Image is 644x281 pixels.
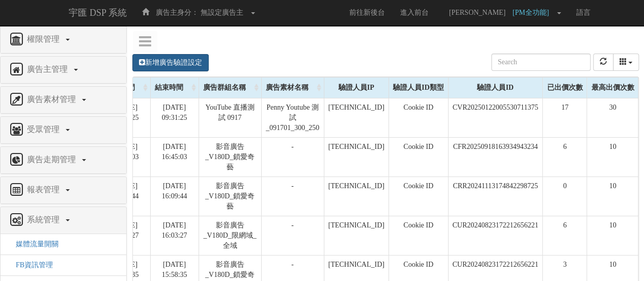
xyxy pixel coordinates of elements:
a: 權限管理 [8,32,119,48]
span: [PM全功能] [513,9,554,16]
button: columns [613,54,639,71]
td: [DATE] 16:45:03 [150,137,199,176]
div: 驗證人員ID類型 [389,78,448,98]
span: [PERSON_NAME] [444,9,511,16]
td: 0 [543,176,587,216]
td: 10 [587,176,638,216]
td: [DATE] 16:03:27 [150,216,199,255]
td: [TECHNICAL_ID] [324,98,388,137]
td: 10 [587,137,638,176]
span: 系統管理 [24,215,65,224]
button: refresh [593,54,613,71]
td: [TECHNICAL_ID] [324,216,388,255]
span: 受眾管理 [24,125,65,134]
td: Cookie ID [388,176,448,216]
span: 廣告素材管理 [24,95,81,104]
div: 已出價次數 [543,78,586,98]
input: Search [491,54,591,71]
td: CUR20240823172212656221 [448,216,543,255]
span: 報表管理 [24,185,65,194]
a: 廣告走期管理 [8,152,119,168]
a: 廣告素材管理 [8,92,119,108]
a: 系統管理 [8,212,119,228]
td: [TECHNICAL_ID] [324,176,388,216]
div: 驗證人員ID [449,78,543,98]
a: 廣告主管理 [8,62,119,78]
td: CFR20250918163934943234 [448,137,543,176]
td: CRR20241113174842298725 [448,176,543,216]
div: 最高出價次數 [587,78,638,98]
td: 影音廣告_V180D_鎖愛奇藝 [199,137,261,176]
td: 影音廣告_V180D_鎖愛奇藝 [199,176,261,216]
td: - [261,137,324,176]
a: 受眾管理 [8,122,119,138]
div: 廣告素材名稱 [262,78,324,98]
span: 廣告走期管理 [24,155,81,164]
div: 驗證人員IP [324,78,388,98]
a: 媒體流量開關 [8,240,59,248]
td: 6 [543,216,587,255]
td: 10 [587,216,638,255]
td: [DATE] 16:09:44 [150,176,199,216]
td: CVR20250122005530711375 [448,98,543,137]
td: Cookie ID [388,98,448,137]
td: [TECHNICAL_ID] [324,137,388,176]
span: 廣告主管理 [24,65,73,73]
a: 報表管理 [8,182,119,198]
td: 6 [543,137,587,176]
span: 廣告主身分： [156,9,199,16]
td: 30 [587,98,638,137]
div: 廣告群組名稱 [199,78,261,98]
span: 權限管理 [24,35,65,43]
a: 新增廣告驗證設定 [132,54,209,71]
td: Cookie ID [388,216,448,255]
td: [DATE] 09:31:25 [150,98,199,137]
a: FB資訊管理 [8,261,53,269]
td: Penny Youtube 測試 _091701_300_250 [261,98,324,137]
td: Cookie ID [388,137,448,176]
td: 17 [543,98,587,137]
td: YouTube 直播測試 0917 [199,98,261,137]
td: 影音廣告_V180D_限網域_全域 [199,216,261,255]
td: - [261,176,324,216]
td: - [261,216,324,255]
div: 結束時間 [151,78,199,98]
div: Columns [613,54,639,71]
span: 無設定廣告主 [201,9,243,16]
